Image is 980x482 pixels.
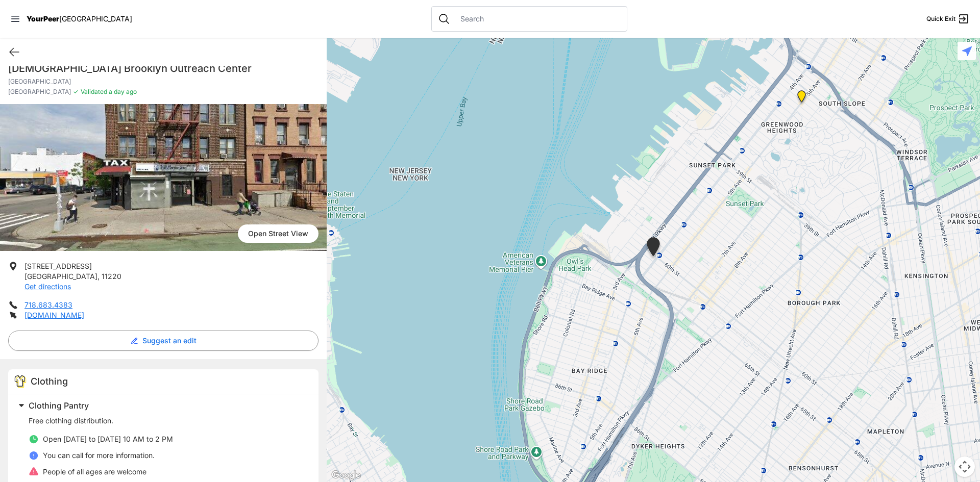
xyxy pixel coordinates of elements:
button: Map camera controls [954,456,975,477]
span: Clothing Pantry [29,400,89,411]
a: Get directions [24,282,71,291]
h1: [DEMOGRAPHIC_DATA] Brooklyn Outreach Center [8,61,318,75]
span: Clothing [31,376,68,387]
div: Staten Island [308,291,329,316]
img: Google [329,469,363,482]
span: ✓ [73,88,79,96]
button: Suggest an edit [8,331,318,351]
p: Free clothing distribution. [29,416,306,426]
div: Bay Ridge [641,233,666,264]
a: [DOMAIN_NAME] [24,311,84,319]
a: YourPeer[GEOGRAPHIC_DATA] [27,16,132,22]
a: 718.683.4383 [24,300,72,309]
a: Quick Exit [926,13,970,25]
span: Open Street View [238,224,318,243]
span: 11220 [102,272,121,281]
span: People of all ages are welcome [43,467,146,476]
p: [GEOGRAPHIC_DATA] [8,78,318,86]
span: Open [DATE] to [DATE] 10 AM to 2 PM [43,435,173,443]
span: [GEOGRAPHIC_DATA] [8,88,71,96]
span: YourPeer [27,14,59,23]
a: Open this area in Google Maps (opens a new window) [329,469,363,482]
input: Search [454,14,621,24]
p: You can call for more information. [43,450,155,461]
span: Suggest an edit [142,336,197,346]
span: a day ago [107,88,137,95]
span: Validated [81,88,107,95]
span: , [97,272,100,281]
span: [STREET_ADDRESS] [24,262,92,270]
span: Quick Exit [926,15,955,23]
span: [GEOGRAPHIC_DATA] [24,272,97,281]
span: [GEOGRAPHIC_DATA] [59,14,132,23]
